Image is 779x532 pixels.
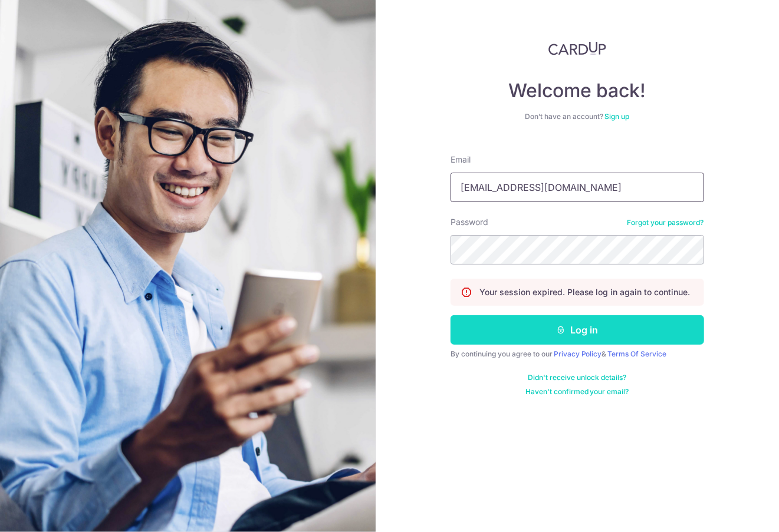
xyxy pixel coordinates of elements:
label: Password [451,216,488,228]
div: Don’t have an account? [451,112,704,121]
a: Privacy Policy [554,349,602,358]
label: Email [451,154,471,166]
p: Your session expired. Please log in again to continue. [479,286,691,298]
button: Log in [451,315,704,345]
img: CardUp Logo [548,41,606,55]
a: Terms Of Service [608,349,667,358]
a: Sign up [604,112,629,121]
input: Enter your Email [451,173,704,202]
h4: Welcome back! [451,79,704,103]
a: Haven't confirmed your email? [525,387,629,396]
a: Didn't receive unlock details? [528,373,626,382]
a: Forgot your password? [627,218,704,227]
div: By continuing you agree to our & [451,349,704,359]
